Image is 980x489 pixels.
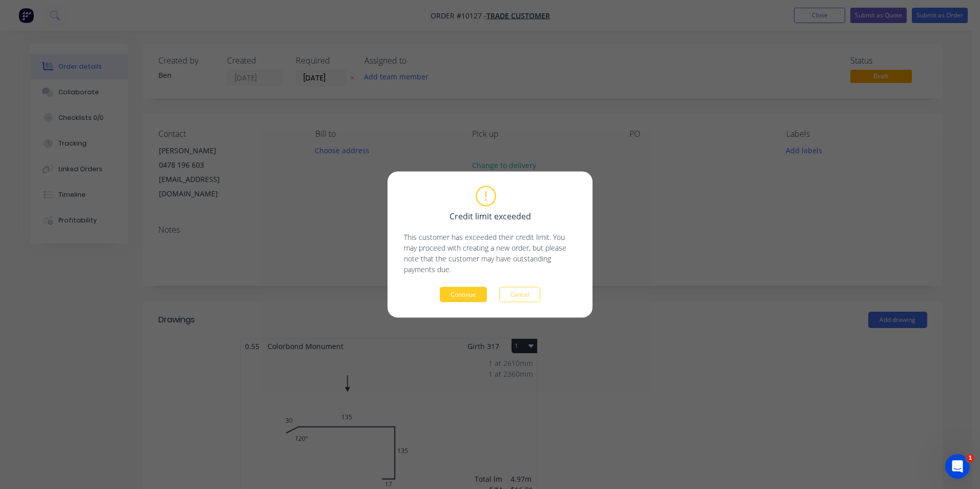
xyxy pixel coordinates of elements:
[404,232,576,275] p: This customer has exceeded their credit limit. You may proceed with creating a new order, but ple...
[945,454,970,479] iframe: Intercom live chat
[966,454,974,462] span: 1
[499,287,540,302] button: Cancel
[440,287,487,302] button: Continue
[450,210,531,221] span: Credit limit exceeded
